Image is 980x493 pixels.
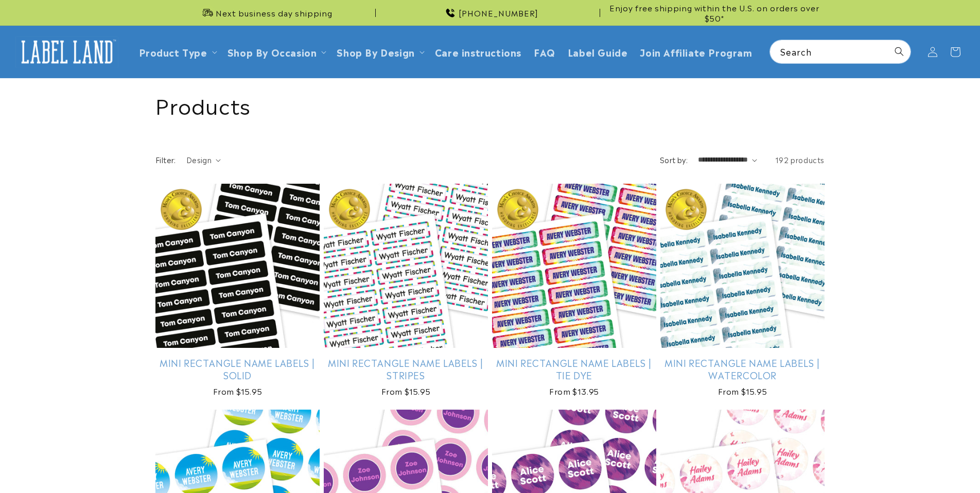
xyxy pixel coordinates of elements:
[139,45,207,59] a: Product Type
[216,8,332,18] span: Next business day shipping
[155,154,176,165] h2: Filter:
[330,40,428,64] summary: Shop By Design
[764,445,970,483] iframe: Gorgias Floating Chat
[15,36,118,68] img: Label Land
[640,46,752,58] span: Join Affiliate Program
[324,357,488,381] a: Mini Rectangle Name Labels | Stripes
[221,40,331,64] summary: Shop By Occasion
[634,40,758,64] a: Join Affiliate Program
[435,46,521,58] span: Care instructions
[186,154,212,165] span: Design
[155,357,320,381] a: Mini Rectangle Name Labels | Solid
[528,40,562,64] a: FAQ
[186,154,221,165] summary: Design (0 selected)
[337,45,414,59] a: Shop By Design
[227,46,317,58] span: Shop By Occasion
[12,32,122,72] a: Label Land
[888,40,911,63] button: Search
[604,3,825,23] span: Enjoy free shipping within the U.S. on orders over $50*
[568,46,628,58] span: Label Guide
[562,40,634,64] a: Label Guide
[459,8,538,18] span: [PHONE_NUMBER]
[775,154,825,165] span: 192 products
[660,357,825,381] a: Mini Rectangle Name Labels | Watercolor
[155,91,825,118] h1: Products
[492,357,656,381] a: Mini Rectangle Name Labels | Tie Dye
[660,154,688,165] label: Sort by:
[534,46,555,58] span: FAQ
[133,40,221,64] summary: Product Type
[429,40,528,64] a: Care instructions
